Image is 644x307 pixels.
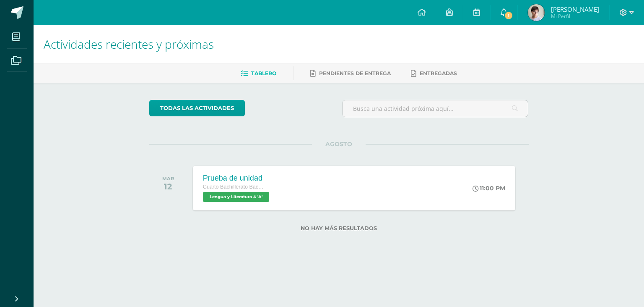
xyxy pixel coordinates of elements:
[319,70,391,76] span: Pendientes de entrega
[241,67,276,80] a: Tablero
[44,36,214,52] span: Actividades recientes y próximas
[203,184,266,190] span: Cuarto Bachillerato Bachillerato en CCLL con Orientación en Diseño Gráfico
[551,13,599,20] span: Mi Perfil
[343,100,528,117] input: Busca una actividad próxima aquí...
[310,67,391,80] a: Pendientes de entrega
[420,70,457,76] span: Entregadas
[203,192,269,202] span: Lengua y Literatura 4 'A'
[162,181,174,192] div: 12
[504,11,513,20] span: 1
[551,5,599,13] span: [PERSON_NAME]
[251,70,276,76] span: Tablero
[312,140,366,148] span: AGOSTO
[149,225,529,231] label: No hay más resultados
[149,100,245,116] a: todas las Actividades
[203,174,271,183] div: Prueba de unidad
[528,4,545,21] img: 8dbe78c588fc18eac20924e492a28903.png
[411,67,457,80] a: Entregadas
[162,176,174,181] div: MAR
[473,184,505,192] div: 11:00 PM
